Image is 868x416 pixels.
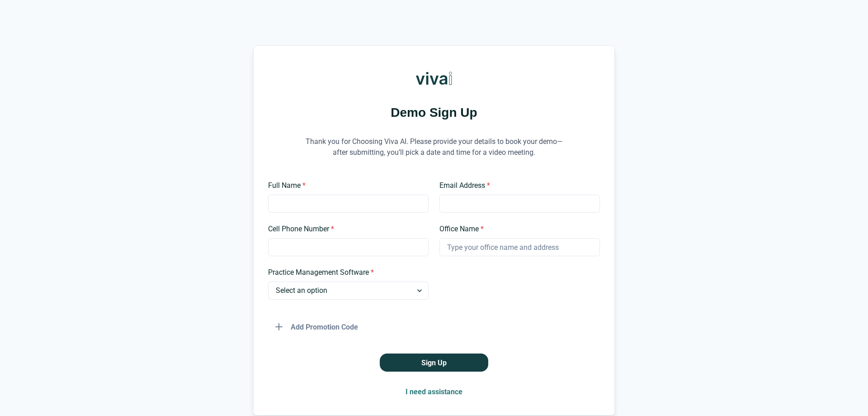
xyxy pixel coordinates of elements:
label: Practice Management Software [268,267,423,278]
label: Cell Phone Number [268,224,423,234]
img: Viva AI Logo [416,60,452,96]
input: Type your office name and address [439,238,600,256]
button: I need assistance [398,383,470,401]
p: Thank you for Choosing Viva AI. Please provide your details to book your demo—after submitting, y... [298,125,570,169]
label: Full Name [268,180,423,191]
label: Office Name [439,224,594,234]
h1: Demo Sign Up [268,104,600,121]
button: Sign Up [380,354,488,372]
button: Add Promotion Code [268,318,365,336]
label: Email Address [439,180,594,191]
